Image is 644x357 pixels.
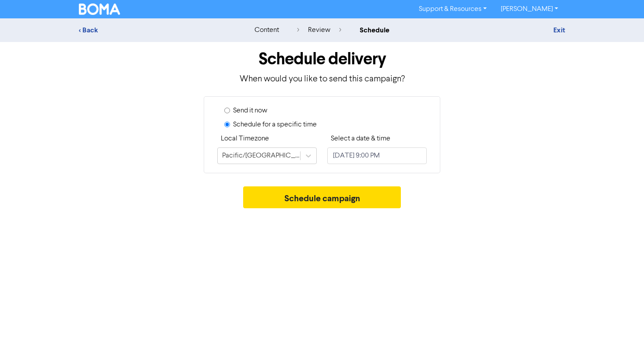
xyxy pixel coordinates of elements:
a: Exit [553,26,565,35]
label: Schedule for a specific time [233,119,317,130]
img: BOMA Logo [79,3,120,15]
iframe: Chat Widget [600,315,644,357]
a: [PERSON_NAME] [494,2,565,16]
label: Local Timezone [221,133,269,144]
h1: Schedule delivery [79,49,565,69]
label: Select a date & time [331,133,390,144]
div: < Back [79,25,232,35]
div: review [297,25,341,35]
input: Click to select a date [327,147,427,164]
button: Schedule campaign [243,186,401,208]
div: content [255,25,279,35]
a: Support & Resources [412,2,494,16]
p: When would you like to send this campaign? [79,73,565,86]
div: Pacific/[GEOGRAPHIC_DATA] [222,150,301,161]
label: Send it now [233,105,267,116]
div: schedule [360,25,389,35]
